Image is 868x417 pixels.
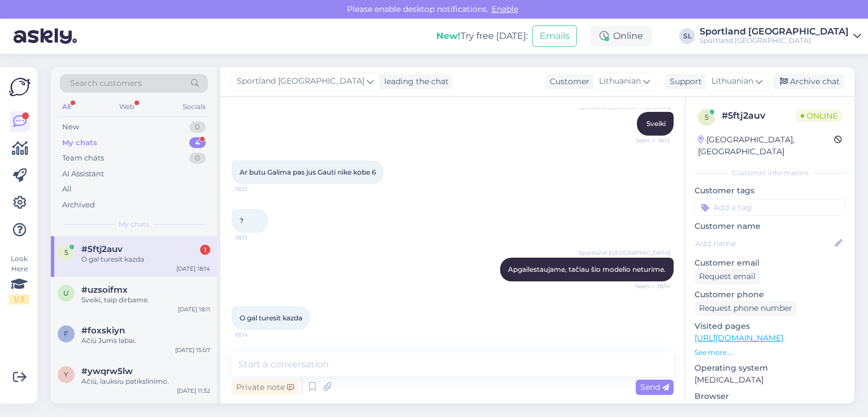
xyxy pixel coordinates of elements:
span: 18:13 [235,233,277,242]
span: y [64,370,68,379]
span: My chats [119,219,149,229]
div: SL [679,28,695,44]
div: Sportland [GEOGRAPHIC_DATA] [700,36,849,45]
div: 4 [189,137,206,149]
span: 5 [64,248,68,257]
span: Sportland [GEOGRAPHIC_DATA] [579,249,670,257]
span: Send [640,382,669,392]
div: Sportland [GEOGRAPHIC_DATA] [700,27,849,36]
div: Socials [180,99,208,114]
span: 5 [705,113,709,121]
div: Customer information [695,168,845,178]
div: Look Here [9,254,29,305]
div: AI Assistant [62,168,104,180]
div: Customer [545,76,589,88]
span: u [63,289,69,297]
div: Private note [232,380,298,395]
span: Lithuanian [599,75,641,88]
div: Ačiū, lauksiu patikslinimo. [81,376,210,386]
div: 1 / 3 [9,294,29,305]
div: [DATE] 18:11 [178,305,210,314]
div: Online [591,26,652,46]
div: Archive chat [773,74,844,89]
span: Seen ✓ 18:12 [628,136,670,145]
div: Request phone number [695,301,797,316]
span: Seen ✓ 18:14 [628,282,670,290]
p: [MEDICAL_DATA] [695,374,845,386]
div: O gal turesit kazda [81,254,210,264]
span: f [64,329,68,338]
div: All [62,184,72,195]
span: Sportland [GEOGRAPHIC_DATA] [237,75,364,88]
span: ? [240,216,244,225]
span: #5ftj2auv [81,244,123,254]
button: Emails [532,25,577,47]
span: Lithuanian [711,75,753,88]
span: Sveiki [646,119,666,128]
p: Customer email [695,257,845,269]
div: Try free [DATE]: [436,29,528,43]
span: Ar butu Galima pas jus Gauti nike kobe 6 [240,168,376,176]
span: Apgailestaujame, tačiau šio modelio neturime. [508,265,666,273]
span: 18:14 [235,331,277,339]
div: 0 [189,153,206,164]
p: Chrome [TECHNICAL_ID] [695,402,845,414]
img: Askly Logo [9,76,31,98]
div: Sveiki, taip dirbame. [81,295,210,305]
span: Enable [488,4,522,14]
div: leading the chat [380,76,449,88]
div: # 5ftj2auv [722,109,796,123]
input: Add a tag [695,199,845,216]
span: #foxskiyn [81,325,125,336]
input: Add name [695,237,832,250]
div: [DATE] 11:32 [177,386,210,395]
div: Ačiū Jums labai. [81,336,210,346]
div: Team chats [62,153,104,164]
span: #ywqrw5lw [81,366,133,376]
div: [DATE] 15:07 [175,346,210,354]
p: Customer tags [695,185,845,197]
p: Customer phone [695,289,845,301]
div: Archived [62,199,95,211]
b: New! [436,31,461,41]
div: 0 [189,121,206,133]
span: #uzsoifmx [81,285,128,295]
div: New [62,121,79,133]
div: Web [117,99,137,114]
div: My chats [62,137,97,149]
p: See more ... [695,347,845,358]
div: Request email [695,269,760,284]
p: Visited pages [695,320,845,332]
span: 18:12 [235,185,277,193]
div: All [60,99,73,114]
p: Operating system [695,362,845,374]
span: Search customers [70,77,142,89]
div: 1 [200,245,210,255]
div: [GEOGRAPHIC_DATA], [GEOGRAPHIC_DATA] [698,134,834,158]
a: [URL][DOMAIN_NAME] [695,333,783,343]
a: Sportland [GEOGRAPHIC_DATA]Sportland [GEOGRAPHIC_DATA] [700,27,861,45]
p: Browser [695,390,845,402]
p: Customer name [695,220,845,232]
div: [DATE] 18:14 [176,264,210,273]
span: O gal turesit kazda [240,314,302,322]
span: Online [796,110,842,122]
div: Support [665,76,702,88]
